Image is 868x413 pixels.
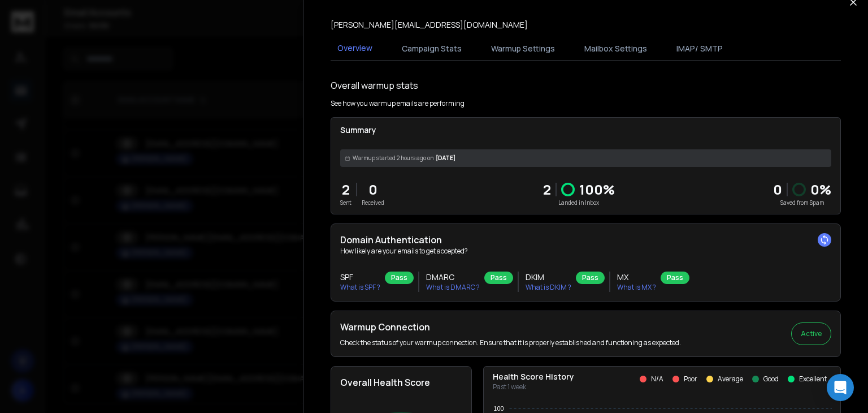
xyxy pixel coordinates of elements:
p: Past 1 week [493,382,574,392]
p: Health Score History [493,371,574,382]
button: Campaign Stats [395,36,468,61]
p: Landed in Inbox [543,199,615,207]
p: What is SPF ? [340,283,380,292]
p: N/A [651,375,663,384]
p: Excellent [799,375,827,384]
p: What is DMARC ? [426,283,480,292]
p: Received [362,199,384,207]
p: 0 [362,180,384,199]
div: Pass [484,272,513,284]
p: What is DKIM ? [526,283,571,292]
button: Mailbox Settings [578,36,654,61]
div: Pass [576,272,605,284]
div: Open Intercom Messenger [827,374,854,401]
h3: DMARC [426,272,480,283]
h2: Overall Health Score [340,376,462,389]
button: Warmup Settings [484,36,562,61]
p: [PERSON_NAME][EMAIL_ADDRESS][DOMAIN_NAME] [331,19,528,31]
button: Active [791,322,831,345]
p: What is MX ? [617,283,656,292]
tspan: 100 [493,405,504,412]
p: How likely are your emails to get accepted? [340,247,831,256]
p: 100 % [579,180,615,199]
div: Pass [385,272,414,284]
p: Good [763,375,779,384]
p: 2 [543,180,551,199]
p: 0 % [810,180,831,199]
p: Average [718,375,743,384]
h3: MX [617,272,656,283]
p: Summary [340,124,831,136]
button: Overview [331,36,379,62]
strong: 0 [773,180,782,199]
h3: SPF [340,272,380,283]
p: Poor [684,375,697,384]
p: Sent [340,199,351,207]
span: Warmup started 2 hours ago on [353,154,433,162]
p: Check the status of your warmup connection. Ensure that it is properly established and functionin... [340,338,681,347]
p: 2 [340,180,351,199]
div: [DATE] [340,149,831,167]
p: Saved from Spam [773,199,831,207]
h2: Domain Authentication [340,233,831,247]
div: Pass [661,272,689,284]
button: IMAP/ SMTP [670,36,730,61]
h3: DKIM [526,272,571,283]
h1: Overall warmup stats [331,79,418,92]
h2: Warmup Connection [340,320,681,334]
p: See how you warmup emails are performing [331,99,465,108]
